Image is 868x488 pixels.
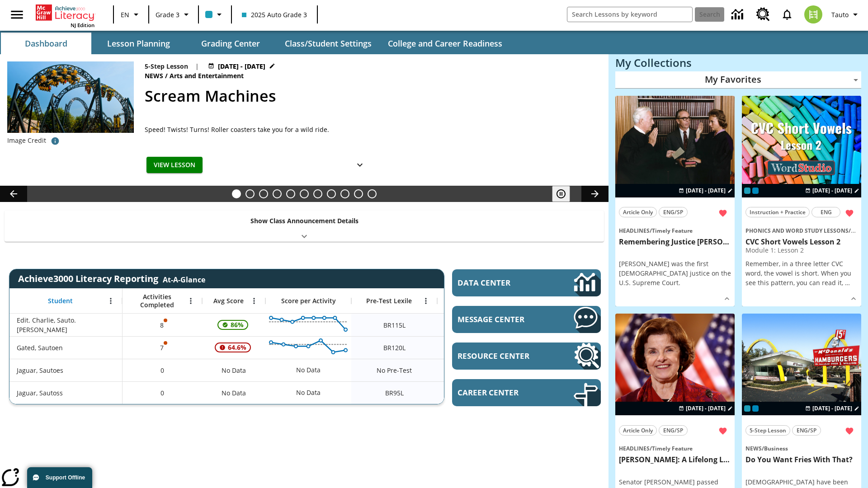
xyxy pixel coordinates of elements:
button: ENG [811,207,840,217]
button: Profile/Settings [828,6,864,23]
button: Grade: Grade 3, Select a grade [152,6,195,23]
button: Slide 8 Remembering Justice O'Connor [327,189,336,198]
div: No Data, Jaguar, Sautoes [202,359,265,381]
span: Topic: News/Business [745,443,858,453]
span: No Pre-Test, Jaguar, Sautoes [377,366,412,375]
span: Timely Feature [652,445,693,452]
button: Slide 4 Meet the Artists [273,189,282,198]
span: Headlines [619,227,650,235]
h2: Scream Machines [145,84,598,108]
button: Dashboard [1,33,91,54]
button: ENG/SP [659,207,688,217]
button: Grading Center [185,33,276,54]
span: 64.6% [224,339,250,356]
span: Beginning reader 115 Lexile, Edit. Charlie, Sauto. Charlie [383,320,406,330]
button: Language: EN, Select a language [117,6,146,23]
span: Edit. Charlie, Sauto. [PERSON_NAME] [17,315,118,334]
button: Show Details [720,292,734,305]
p: Remember, in a three letter CVC word, the vowel is short. When you see this pattern, you can read... [745,259,858,287]
img: Rollercoaster tracks twisting in vertical loops with yellow cars hanging upside down. [7,61,134,133]
div: lesson details [742,96,861,307]
button: Slide 5 Teen Uses Tech to Make a Difference [286,189,295,198]
span: [DATE] - [DATE] [686,404,726,413]
span: Speed! Twists! Turns! Roller coasters take you for a wild ride. [145,125,371,134]
button: ENG/SP [659,425,688,436]
div: OL 2025 Auto Grade 4 [752,188,759,194]
span: No Data [217,361,250,380]
span: … [845,278,850,287]
div: At-A-Glance [163,273,205,285]
button: Open Menu [419,294,433,308]
span: Article Only [623,207,653,217]
span: 5-Step Lesson [750,426,786,435]
button: Aug 27 - Aug 27 Choose Dates [677,404,735,413]
button: Show Details [351,157,369,174]
h3: CVC Short Vowels Lesson 2 [745,237,858,247]
span: / [165,71,168,80]
span: Business [764,445,788,452]
button: Select a new avatar [799,3,828,26]
span: Topic: Headlines/Timely Feature [619,225,731,235]
span: Message Center [458,314,547,324]
button: Open Menu [104,294,118,308]
div: Beginning reader 95 Lexile, ER, Based on the Lexile Reading measure, student is an Emerging Reade... [437,381,523,404]
button: 5-Step Lesson [745,425,790,436]
span: / [650,445,652,452]
span: 0 [160,388,164,398]
span: [DATE] - [DATE] [218,61,265,71]
button: Class/Student Settings [278,33,379,54]
span: Data Center [458,277,543,288]
button: Slide 3 Do You Want Fries With That? [259,189,268,198]
div: 8, One or more Activity scores may be invalid., Edit. Charlie, Sauto. Charlie [123,314,202,336]
span: Student [48,297,73,305]
span: Achieve3000 Literacy Reporting [18,272,205,285]
a: Message Center [452,306,601,333]
button: Instruction + Practice [745,207,810,217]
span: Score per Activity [281,297,336,305]
span: News [745,445,762,452]
a: Resource Center, Will open in new tab [751,2,775,27]
span: Resource Center [458,351,547,361]
h3: My Collections [615,56,861,69]
a: Data Center [726,2,751,27]
div: OL 2025 Auto Grade 4 [752,405,759,412]
button: Slide 1 Scream Machines [232,189,241,198]
p: Show Class Announcement Details [250,216,359,225]
span: News [145,71,165,81]
span: Activities Completed [127,293,187,309]
span: [DATE] - [DATE] [812,404,852,413]
a: Resource Center, Will open in new tab [452,343,601,370]
div: No Data, Jaguar, Sautoes [437,359,523,381]
span: Avg Score [213,297,244,305]
span: Instruction + Practice [750,207,806,217]
button: Article Only [619,207,657,217]
div: Current Class [744,188,750,194]
p: 7 [159,343,165,352]
div: [PERSON_NAME] was the first [DEMOGRAPHIC_DATA] justice on the U.S. Supreme Court. [619,259,731,287]
div: 0, Jaguar, Sautoss [123,381,202,404]
div: Pause [552,186,579,202]
span: / [762,445,764,452]
button: Lesson Planning [93,33,184,54]
span: Gated, Sautoen [17,343,63,352]
span: Career Center [458,387,547,398]
div: Current Class [744,405,750,412]
h3: Dianne Feinstein: A Lifelong Leader [619,455,731,465]
span: Topic: Headlines/Timely Feature [619,443,731,453]
div: 7, One or more Activity scores may be invalid., Gated, Sautoen [123,336,202,359]
h3: Remembering Justice O'Connor [619,237,731,247]
span: Headlines [619,445,650,452]
button: Remove from Favorites [841,205,858,221]
input: search field [567,7,692,22]
button: Aug 27 - Aug 27 Choose Dates [803,187,861,195]
span: | [195,61,199,71]
span: Pre-Test Lexile [366,297,412,305]
button: Aug 27 - Aug 27 Choose Dates [206,61,277,71]
button: Article Only [619,425,657,436]
span: Timely Feature [652,227,693,235]
button: Open Menu [247,294,261,308]
span: Article Only [623,426,653,435]
div: My Favorites [615,71,861,89]
div: , 64.6%, Attention! This student's Average First Try Score of 64.6% is below 65%, Gated, Sautoen [202,336,265,359]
